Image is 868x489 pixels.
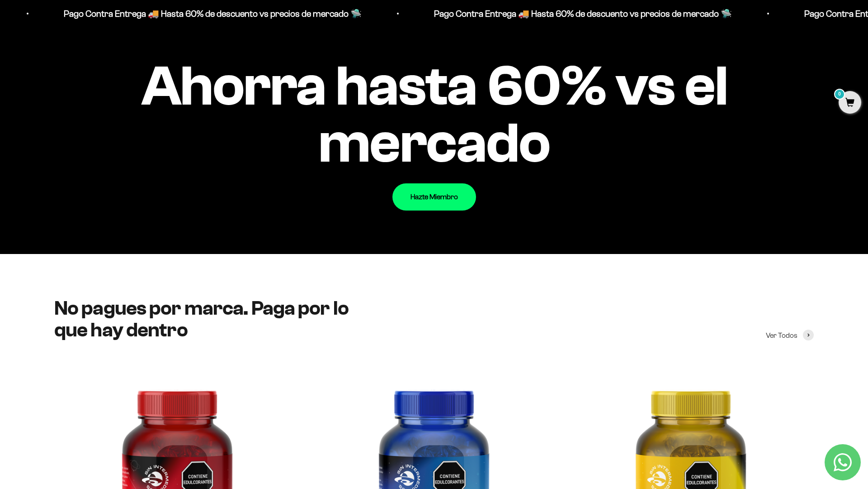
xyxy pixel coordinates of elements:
a: Hazte Miembro [392,183,476,211]
p: Pago Contra Entrega 🚚 Hasta 60% de descuento vs precios de mercado 🛸 [61,6,359,21]
impact-text: Ahorra hasta 60% vs el mercado [54,58,814,172]
p: Pago Contra Entrega 🚚 Hasta 60% de descuento vs precios de mercado 🛸 [432,6,730,21]
a: 0 [839,98,861,108]
mark: 0 [834,89,845,100]
a: Ver Todos [766,330,814,341]
span: Ver Todos [766,330,797,341]
split-lines: No pagues por marca. Paga por lo que hay dentro [54,297,349,341]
